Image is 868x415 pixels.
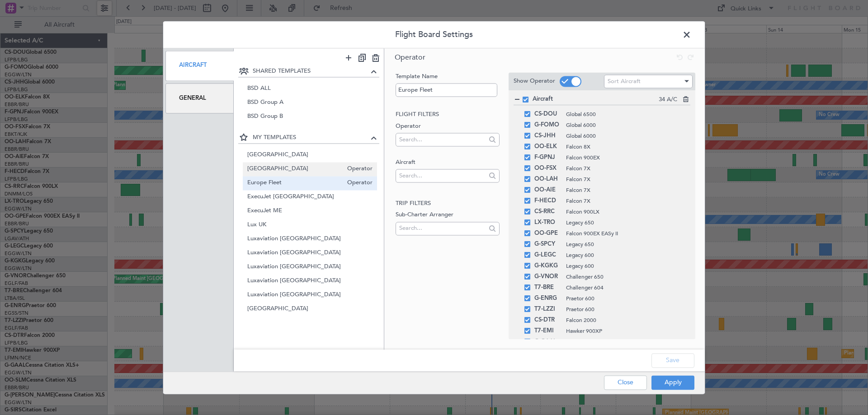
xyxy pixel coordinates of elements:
span: T7-LZZI [534,304,561,315]
h2: Flight filters [396,110,499,119]
span: G-VNOR [534,271,561,282]
span: F-GPNJ [534,152,561,163]
span: Luxaviation [GEOGRAPHIC_DATA] [247,276,373,286]
span: T7-EMI [534,326,561,336]
span: Global 6000 [566,132,682,140]
span: Challenger 650 [566,273,682,281]
span: G-ENRG [534,293,561,304]
span: G-GAAL [534,336,561,347]
button: Close [604,375,647,390]
label: Operator [396,122,499,131]
span: BSD Group B [247,112,373,121]
div: Aircraft [165,51,234,81]
span: Luxaviation [GEOGRAPHIC_DATA] [247,262,373,272]
span: Global 6500 [566,110,682,118]
span: CS-RRC [534,206,561,217]
span: ExecuJet [GEOGRAPHIC_DATA] [247,192,373,202]
span: Operator [343,178,373,188]
span: Sort Aircraft [608,77,641,85]
label: Template Name [396,72,499,81]
span: MY TEMPLATES [253,134,369,143]
button: Apply [651,375,694,390]
span: Hawker 900XP [566,327,682,335]
span: Challenger 604 [566,284,682,292]
span: OO-GPE [534,228,561,239]
span: Europe Fleet [247,178,343,188]
span: Falcon 2000 [566,316,682,324]
span: Luxaviation [GEOGRAPHIC_DATA] [247,234,373,244]
span: Lux UK [247,220,373,230]
label: Sub-Charter Arranger [396,210,499,219]
span: Falcon 7X [566,164,682,173]
span: Global 6000 [566,121,682,129]
span: LX-TRO [534,217,561,228]
span: OO-ELK [534,141,561,152]
span: OO-FSX [534,163,561,174]
h2: Trip filters [396,199,499,208]
span: 34 A/C [659,95,677,104]
span: Legacy 650 [566,219,682,227]
span: CS-JHH [534,131,561,141]
span: Falcon 900EX EASy II [566,229,682,238]
span: Luxaviation [GEOGRAPHIC_DATA] [247,248,373,258]
span: BSD Group A [247,98,373,107]
span: Falcon 7X [566,197,682,205]
span: CS-DTR [534,315,561,326]
span: Falcon 900EX [566,154,682,162]
div: General [165,83,234,113]
span: G-SPCY [534,239,561,250]
span: SHARED TEMPLATES [253,67,369,76]
span: Praetor 600 [566,305,682,313]
span: Cessna Citation XLS+ [566,338,682,346]
span: [GEOGRAPHIC_DATA] [247,150,373,160]
span: Falcon 7X [566,186,682,194]
span: [GEOGRAPHIC_DATA] [247,304,373,314]
span: F-HECD [534,196,561,206]
label: Aircraft [396,158,499,167]
span: G-LEGC [534,250,561,261]
span: Praetor 600 [566,294,682,303]
input: Search... [399,169,486,182]
span: Operator [395,52,425,62]
span: BSD ALL [247,84,373,93]
input: Search... [399,222,486,235]
span: Legacy 650 [566,240,682,248]
label: Show Operator [514,77,555,86]
span: OO-LAH [534,174,561,185]
span: Aircraft [533,95,659,104]
span: Operator [343,164,373,174]
span: T7-BRE [534,282,561,293]
span: OO-AIE [534,185,561,196]
span: Falcon 8X [566,143,682,151]
span: Luxaviation [GEOGRAPHIC_DATA] [247,290,373,300]
span: [GEOGRAPHIC_DATA] [247,164,343,174]
span: G-KGKG [534,261,561,271]
span: Falcon 7X [566,175,682,183]
span: G-FOMO [534,120,561,131]
span: Falcon 900LX [566,208,682,216]
span: Legacy 600 [566,251,682,259]
header: Flight Board Settings [163,21,705,48]
span: Legacy 600 [566,262,682,270]
span: ExecuJet ME [247,206,373,216]
input: Search... [399,133,486,146]
span: CS-DOU [534,109,561,120]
